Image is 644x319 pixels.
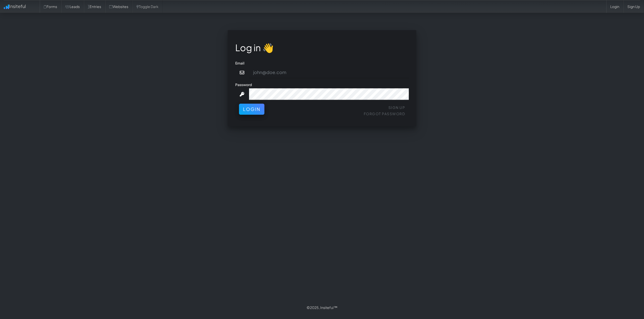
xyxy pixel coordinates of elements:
a: Forms [40,0,61,13]
input: john@doe.com [249,67,409,78]
a: Forgot Password [364,111,405,116]
a: Sign Up [623,0,644,13]
button: Login [239,104,264,115]
img: icon.png [4,5,9,9]
label: Password [235,82,252,87]
a: Entries [84,0,105,13]
a: Toggle Dark [132,0,163,13]
a: Leads [61,0,84,13]
label: Email [235,60,245,66]
h1: Log in 👋 [235,43,409,53]
a: Sign Up [388,105,405,110]
a: Login [606,0,623,13]
a: Websites [105,0,132,13]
